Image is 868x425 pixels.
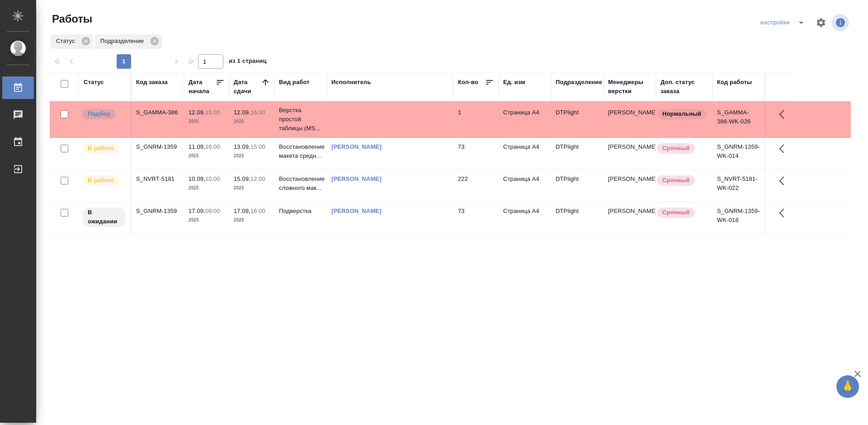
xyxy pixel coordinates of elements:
div: Вид работ [279,78,310,87]
button: Здесь прячутся важные кнопки [774,138,795,160]
div: Исполнитель [331,78,371,87]
td: 73 [453,202,499,234]
div: Подразделение [95,34,162,49]
div: split button [758,15,810,30]
p: 16:00 [250,109,265,116]
p: Подбор [88,109,110,118]
p: 15.09, [234,175,250,182]
div: S_GAMMA-386 [136,108,179,117]
span: Настроить таблицу [810,12,832,33]
div: Исполнитель назначен, приступать к работе пока рано [81,207,126,228]
td: DTPlight [551,104,604,135]
div: Статус [51,34,93,49]
p: Подверстка [279,207,322,216]
div: Статус [84,78,104,87]
p: 16:00 [205,143,220,150]
td: Страница А4 [499,138,551,170]
div: Дата сдачи [234,78,261,96]
span: из 1 страниц [229,56,267,69]
p: 2025 [234,151,270,161]
p: Статус [56,37,78,46]
p: 12.09, [189,109,205,116]
p: 15:00 [205,109,220,116]
p: 11.09, [189,143,205,150]
span: 🙏 [840,377,855,396]
p: 2025 [234,184,270,193]
td: DTPlight [551,170,604,202]
td: DTPlight [551,202,604,234]
p: 10.09, [189,175,205,182]
td: S_GNRM-1359-WK-014 [712,138,765,170]
p: Срочный [662,208,689,217]
p: 2025 [189,117,225,126]
div: Исполнитель выполняет работу [81,142,126,155]
button: Здесь прячутся важные кнопки [774,104,795,125]
p: [PERSON_NAME] [608,142,651,151]
p: 17.09, [234,208,250,214]
td: S_GNRM-1359-WK-018 [712,202,765,234]
div: Исполнитель выполняет работу [81,175,126,187]
td: Страница А4 [499,170,551,202]
div: Дата начала [189,78,216,96]
button: Здесь прячутся важные кнопки [774,170,795,192]
a: [PERSON_NAME] [331,143,382,150]
p: 15:00 [250,143,265,150]
td: 222 [453,170,499,202]
div: Можно подбирать исполнителей [81,108,126,120]
td: 1 [453,104,499,135]
p: 17.09, [189,208,205,214]
button: Здесь прячутся важные кнопки [774,202,795,224]
td: 73 [453,138,499,170]
p: 2025 [189,151,225,161]
a: [PERSON_NAME] [331,175,382,182]
td: S_NVRT-5181-WK-022 [712,170,765,202]
p: [PERSON_NAME] [608,175,651,184]
span: Посмотреть информацию [832,14,851,31]
div: Подразделение [556,78,602,87]
span: Работы [50,12,92,26]
div: Доп. статус заказа [660,78,708,96]
div: S_GNRM-1359 [136,142,179,151]
p: [PERSON_NAME] [608,207,651,216]
p: В работе [88,144,114,153]
p: [PERSON_NAME] [608,108,651,117]
div: S_NVRT-5181 [136,175,179,184]
p: В ожидании [88,208,120,226]
p: 2025 [234,216,270,225]
td: Страница А4 [499,104,551,135]
button: 🙏 [836,375,859,398]
p: 10:00 [205,175,220,182]
p: Срочный [662,176,689,185]
p: 12:00 [250,175,265,182]
p: 12.09, [234,109,250,116]
p: 2025 [189,184,225,193]
p: В работе [88,176,114,185]
p: Восстановление сложного мак... [279,175,322,193]
p: Подразделение [100,37,147,46]
p: Восстановление макета средн... [279,142,322,161]
a: [PERSON_NAME] [331,208,382,214]
p: 16:00 [250,208,265,214]
p: 13.09, [234,143,250,150]
div: Ед. изм [503,78,525,87]
p: 09:00 [205,208,220,214]
p: Нормальный [662,109,701,118]
div: Код работы [717,78,752,87]
div: Кол-во [458,78,478,87]
td: DTPlight [551,138,604,170]
div: Менеджеры верстки [608,78,651,96]
div: S_GNRM-1359 [136,207,179,216]
p: 2025 [189,216,225,225]
p: 2025 [234,117,270,126]
p: Верстка простой таблицы (MS... [279,106,322,133]
td: Страница А4 [499,202,551,234]
p: Срочный [662,144,689,153]
div: Код заказа [136,78,168,87]
td: S_GAMMA-386-WK-026 [712,104,765,135]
